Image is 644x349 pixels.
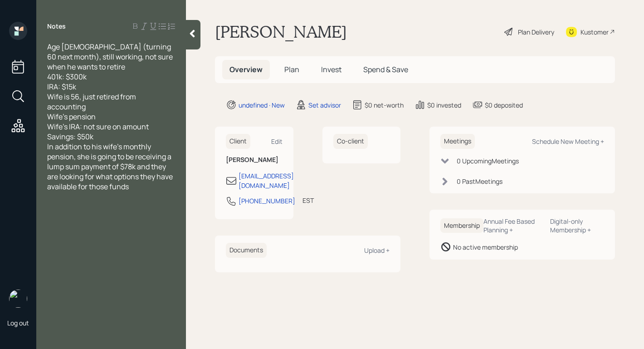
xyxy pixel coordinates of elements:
div: Digital-only Membership + [550,217,604,234]
h6: [PERSON_NAME] [226,156,283,164]
h6: Documents [226,243,267,258]
div: No active membership [453,242,518,252]
span: Wife's pension [47,112,96,122]
div: Annual Fee Based Planning + [483,217,543,234]
div: $0 invested [427,100,461,110]
span: IRA: $15k [47,82,76,92]
label: Notes [47,22,66,31]
div: Plan Delivery [518,27,554,37]
h6: Co-client [333,134,368,149]
span: In addition to his wife's monthly pension, she is going to be receiving a lump sum payment of $78... [47,142,174,192]
div: Schedule New Meeting + [532,137,604,146]
div: 0 Upcoming Meeting s [457,156,519,166]
div: 0 Past Meeting s [457,177,503,186]
div: EST [302,196,314,205]
div: Edit [271,137,283,146]
div: [PHONE_NUMBER] [239,196,295,206]
h6: Membership [440,218,483,233]
div: [EMAIL_ADDRESS][DOMAIN_NAME] [239,171,294,190]
div: Set advisor [308,100,341,110]
span: Invest [321,64,342,74]
h6: Client [226,134,250,149]
h6: Meetings [440,134,475,149]
div: $0 net-worth [365,100,404,110]
div: Kustomer [581,27,609,37]
span: 401k: $300k [47,72,87,82]
img: robby-grisanti-headshot.png [9,290,27,308]
h1: [PERSON_NAME] [215,22,347,42]
span: Wife is 56, just retired from accounting [47,92,137,112]
div: $0 deposited [485,100,523,110]
div: Upload + [364,246,390,255]
span: Savings: $50k [47,132,93,142]
span: Wife's IRA: not sure on amount [47,122,149,132]
div: undefined · New [239,100,285,110]
span: Plan [284,64,299,74]
span: Spend & Save [363,64,408,74]
div: Log out [7,319,29,327]
span: Age [DEMOGRAPHIC_DATA] (turning 60 next month), still working, not sure when he wants to retire [47,42,174,72]
span: Overview [229,64,263,74]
